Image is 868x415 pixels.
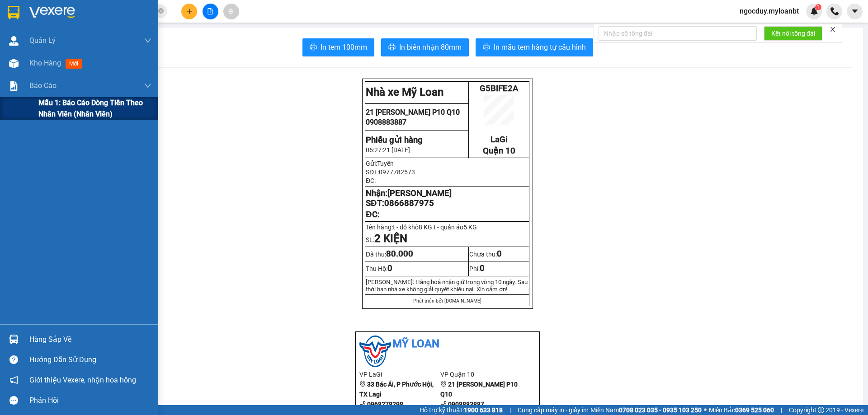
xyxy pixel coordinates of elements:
[464,406,503,414] strong: 1900 633 818
[420,405,503,415] span: Hỗ trợ kỹ thuật:
[379,168,415,176] span: 0977782573
[771,28,815,38] span: Kết nối tổng đài
[366,135,423,145] strong: Phiếu gửi hàng
[359,369,440,379] li: VP LaGi
[366,86,443,98] strong: Nhà xe Mỹ Loan
[387,263,392,273] span: 0
[99,57,117,67] span: LaGi
[764,26,822,41] button: Kết nối tổng đài
[29,59,61,67] span: Kho hàng
[815,4,821,10] sup: 1
[599,26,757,41] input: Nhập số tổng đài
[29,333,151,346] div: Hàng sắp về
[4,5,81,17] strong: Nhà xe Mỹ Loan
[186,8,193,14] span: plus
[709,405,774,415] span: Miền Bắc
[735,406,774,414] strong: 0369 525 060
[366,279,528,293] span: [PERSON_NAME]: Hàng hoá nhận giữ trong vòng 10 ngày. Sau thời hạn nhà xe không giải quy...
[366,146,410,154] span: 06:27:21 [DATE]
[366,160,528,167] p: Gửi:
[381,38,469,56] button: printerIn biên nhận 80mm
[440,381,447,387] span: environment
[359,401,366,407] span: phone
[374,232,381,245] span: 2
[203,4,218,19] button: file-add
[9,335,19,344] img: warehouse-icon
[365,261,469,276] td: Thu Hộ:
[480,84,518,93] span: G5BIFE2A
[158,8,164,14] span: close-circle
[9,355,18,364] span: question-circle
[29,374,136,386] span: Giới thiệu Vexere, nhận hoa hồng
[359,381,366,387] span: environment
[518,405,588,415] span: Cung cấp máy in - giấy in:
[468,247,529,261] td: Chưa thu:
[393,224,478,231] span: t - đồ khô
[366,118,406,126] span: 0908883887
[491,135,508,145] span: LaGi
[366,177,376,184] span: ĐC:
[377,160,394,167] span: Tuyền
[386,249,413,259] span: 80.000
[619,406,702,414] strong: 0708 023 035 - 0935 103 250
[384,198,434,208] span: 0866887975
[483,43,490,52] span: printer
[359,381,434,398] b: 33 Bác Ái, P Phước Hội, TX Lagi
[463,224,477,231] span: 5 KG
[366,108,460,117] span: 21 [PERSON_NAME] P10 Q10
[9,36,19,46] img: warehouse-icon
[89,5,127,15] span: G5BIFE2A
[302,38,374,56] button: printerIn tem 100mm
[590,405,702,415] span: Miền Nam
[9,396,18,405] span: message
[321,42,367,53] span: In tem 100mm
[830,26,836,33] span: close
[158,7,164,16] span: close-circle
[367,401,403,408] b: 0968278298
[8,6,19,19] img: logo-vxr
[29,35,56,46] span: Quản Lý
[704,408,707,412] span: ⚪️
[816,4,820,10] span: 1
[468,261,529,276] td: Phí:
[732,5,806,17] span: ngocduy.myloanbt
[434,224,478,231] span: t - quần áo
[4,23,83,40] span: 21 [PERSON_NAME] P10 Q10
[483,146,515,156] span: Quận 10
[399,42,462,53] span: In biên nhận 80mm
[781,405,782,415] span: |
[29,80,57,91] span: Báo cáo
[366,188,452,208] strong: Nhận: SĐT:
[365,247,469,261] td: Đã thu:
[419,224,432,231] span: 8 KG
[413,298,481,304] span: Phát triển bởi [DOMAIN_NAME]
[228,8,234,14] span: aim
[847,4,863,19] button: caret-down
[509,405,511,415] span: |
[440,369,521,379] li: VP Quận 10
[830,7,839,15] img: phone-icon
[476,38,593,56] button: printerIn mẫu tem hàng tự cấu hình
[497,249,502,259] span: 0
[810,7,818,15] img: icon-new-feature
[29,394,151,407] div: Phản hồi
[144,37,151,44] span: down
[38,97,151,120] span: Mẫu 1: Báo cáo dòng tiền theo nhân viên (Nhân viên)
[387,188,452,198] span: [PERSON_NAME]
[207,8,213,14] span: file-add
[366,224,528,231] p: Tên hàng:
[366,210,379,219] span: ĐC:
[66,59,82,69] span: mới
[440,401,447,407] span: phone
[359,336,391,367] img: logo.jpg
[388,43,396,52] span: printer
[144,82,151,89] span: down
[448,401,484,408] b: 0908883887
[818,407,824,413] span: copyright
[310,43,317,52] span: printer
[4,57,61,67] strong: Phiếu gửi hàng
[480,263,485,273] span: 0
[181,4,197,19] button: plus
[9,81,19,91] img: solution-icon
[366,236,407,243] span: SL:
